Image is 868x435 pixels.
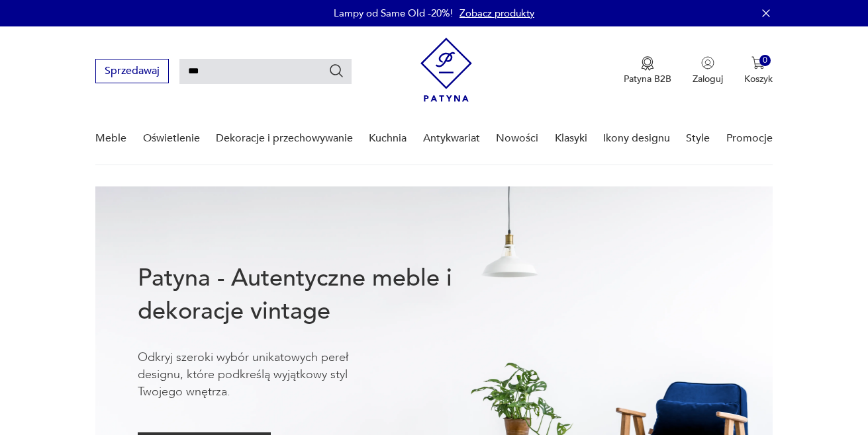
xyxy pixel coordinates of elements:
[420,38,472,102] img: Patyna - sklep z meblami i dekoracjami vintage
[624,73,671,85] p: Patyna B2B
[496,113,538,164] a: Nowości
[744,73,773,85] p: Koszyk
[693,56,723,85] button: Zaloguj
[143,113,200,164] a: Oświetlenie
[624,56,671,85] button: Patyna B2B
[138,349,389,401] p: Odkryj szeroki wybór unikatowych pereł designu, które podkreślą wyjątkowy styl Twojego wnętrza.
[759,55,771,66] div: 0
[95,67,169,77] a: Sprzedawaj
[334,7,453,20] p: Lampy od Same Old -20%!
[624,56,671,85] a: Ikona medaluPatyna B2B
[328,63,344,79] button: Szukaj
[603,113,670,164] a: Ikony designu
[459,7,534,20] a: Zobacz produkty
[95,113,126,164] a: Meble
[751,56,765,69] img: Ikona koszyka
[693,73,723,85] p: Zaloguj
[216,113,353,164] a: Dekoracje i przechowywanie
[423,113,480,164] a: Antykwariat
[138,262,495,328] h1: Patyna - Autentyczne meble i dekoracje vintage
[701,56,714,69] img: Ikonka użytkownika
[555,113,587,164] a: Klasyki
[641,56,654,71] img: Ikona medalu
[686,113,710,164] a: Style
[744,56,773,85] button: 0Koszyk
[726,113,773,164] a: Promocje
[95,59,169,83] button: Sprzedawaj
[369,113,407,164] a: Kuchnia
